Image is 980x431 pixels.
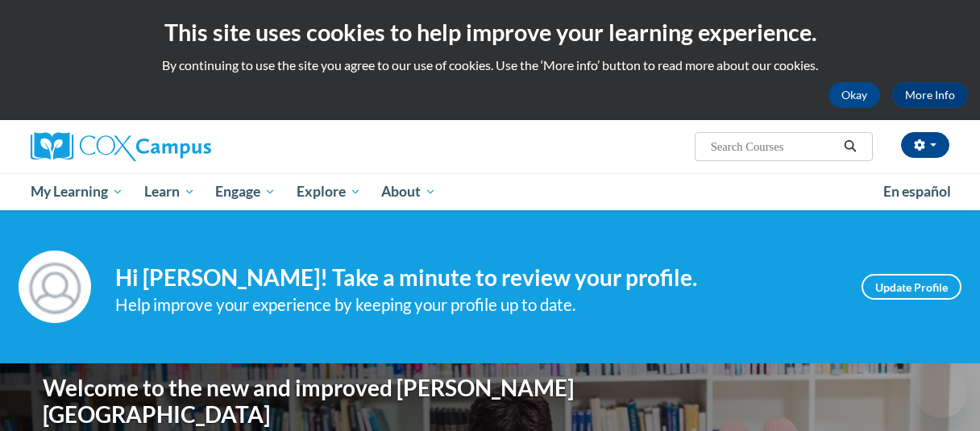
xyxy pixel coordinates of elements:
button: Account Settings [901,132,949,158]
h2: This site uses cookies to help improve your learning experience. [12,16,968,48]
span: Learn [144,182,195,201]
p: By continuing to use the site you agree to our use of cookies. Use the ‘More info’ button to read... [12,56,968,74]
input: Search Courses [709,137,838,156]
img: Profile Image [19,251,91,323]
a: Engage [205,173,286,210]
span: My Learning [31,182,123,201]
a: About [372,173,447,210]
h1: Welcome to the new and improved [PERSON_NAME][GEOGRAPHIC_DATA] [43,375,627,429]
img: Cox Campus [31,132,211,161]
button: Okay [828,82,880,108]
span: Explore [297,182,361,201]
a: Update Profile [862,274,961,300]
a: En español [873,175,961,209]
div: Help improve your experience by keeping your profile up to date. [115,292,837,318]
h4: Hi [PERSON_NAME]! Take a minute to review your profile. [115,264,837,292]
a: More Info [892,82,968,108]
span: En español [883,183,951,200]
a: Explore [286,173,372,210]
div: Main menu [19,173,961,210]
span: About [381,182,436,201]
button: Search [838,137,862,156]
span: Engage [215,182,276,201]
iframe: Button to launch messaging window [916,367,967,418]
a: Learn [134,173,206,210]
a: Cox Campus [31,132,321,161]
a: My Learning [20,173,134,210]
